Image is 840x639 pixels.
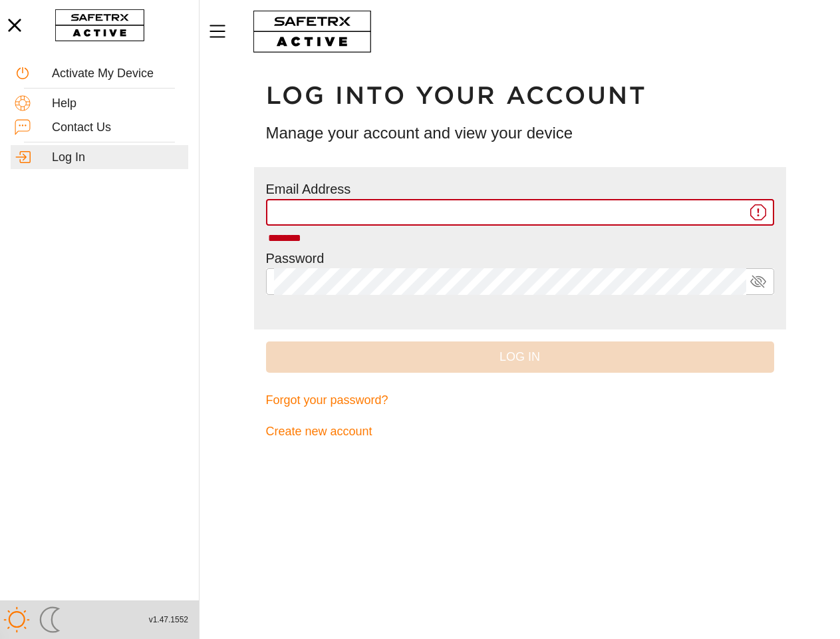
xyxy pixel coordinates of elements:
[266,421,372,442] span: Create new account
[141,609,196,631] button: v1.47.1552
[15,119,31,135] img: ContactUs.svg
[37,606,63,633] img: ModeDark.svg
[15,95,31,111] img: Help.svg
[277,347,764,367] span: Log In
[52,120,184,135] div: Contact Us
[3,606,30,633] img: ModeLight.svg
[266,390,388,411] span: Forgot your password?
[52,67,184,81] div: Activate My Device
[266,341,774,373] button: Log In
[52,97,184,111] div: Help
[206,17,239,45] button: Menu
[266,385,774,416] a: Forgot your password?
[266,416,774,447] a: Create new account
[266,251,325,266] label: Password
[149,613,188,627] span: v1.47.1552
[52,150,184,165] div: Log In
